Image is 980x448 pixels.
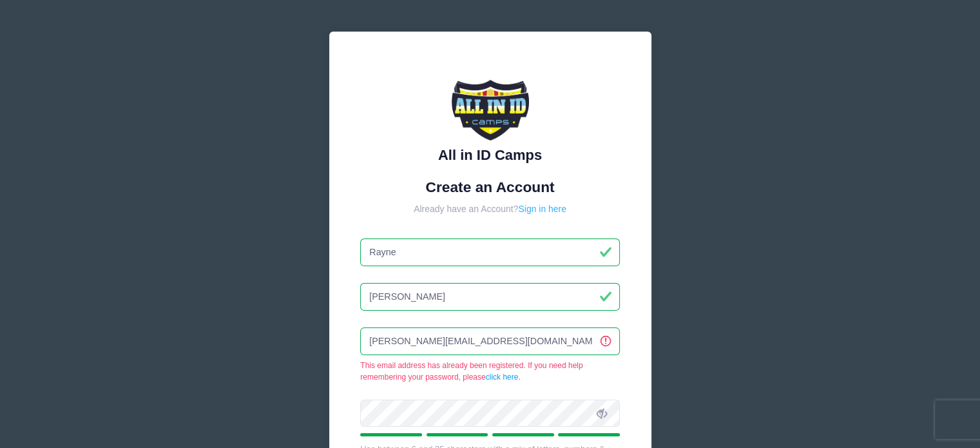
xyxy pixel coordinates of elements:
[518,204,566,214] a: Sign in here
[452,63,529,141] img: All in ID Camps
[360,144,620,166] div: All in ID Camps
[486,373,519,382] a: click here
[360,202,620,216] div: Already have an Account?
[360,283,620,311] input: Last Name
[360,327,620,355] input: Email
[360,179,620,196] h1: Create an Account
[360,360,620,383] span: This email address has already been registered. If you need help remembering your password, please .
[360,239,620,266] input: First Name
